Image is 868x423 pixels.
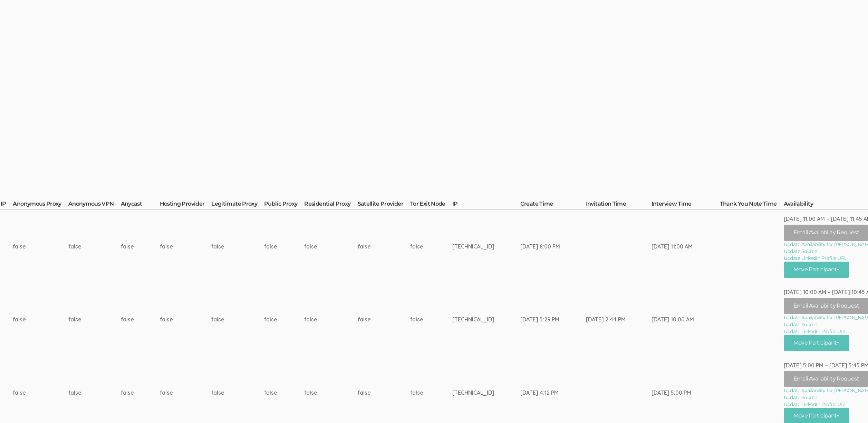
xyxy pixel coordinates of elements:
iframe: Chat Widget [833,390,868,423]
td: false [13,210,68,283]
td: false [121,210,160,283]
div: [DATE] 10:00 AM [652,316,694,323]
th: Anonymous Proxy [13,200,68,210]
td: false [264,283,304,356]
td: false [358,283,410,356]
td: false [160,210,212,283]
div: [DATE] 8:00 PM [520,243,560,251]
div: [DATE] 5:00 PM [652,389,694,397]
th: Anonymous VPN [68,200,121,210]
td: false [121,283,160,356]
th: Thank You Note Time [720,200,784,210]
th: Tor Exit Node [410,200,452,210]
td: [TECHNICAL_ID] [452,283,520,356]
td: false [68,283,121,356]
td: false [410,210,452,283]
td: false [304,283,357,356]
td: false [358,210,410,283]
td: false [410,283,452,356]
th: Legitimate Proxy [211,200,264,210]
div: [DATE] 4:12 PM [520,389,560,397]
th: Create Time [520,200,586,210]
button: Move Participant [784,262,849,278]
div: [DATE] 2:44 PM [586,316,626,323]
td: false [160,283,212,356]
td: false [211,283,264,356]
td: false [68,210,121,283]
th: Public Proxy [264,200,304,210]
div: [DATE] 5:29 PM [520,316,560,323]
th: Interview Time [652,200,720,210]
th: Anycast [121,200,160,210]
th: IP [452,200,520,210]
td: false [211,210,264,283]
button: Move Participant [784,335,849,351]
td: false [304,210,357,283]
th: Residential Proxy [304,200,357,210]
div: [DATE] 11:00 AM [652,243,694,251]
th: Hosting Provider [160,200,212,210]
th: Satellite Provider [358,200,410,210]
th: Invitation Time [586,200,652,210]
td: false [13,283,68,356]
td: [TECHNICAL_ID] [452,210,520,283]
td: false [264,210,304,283]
